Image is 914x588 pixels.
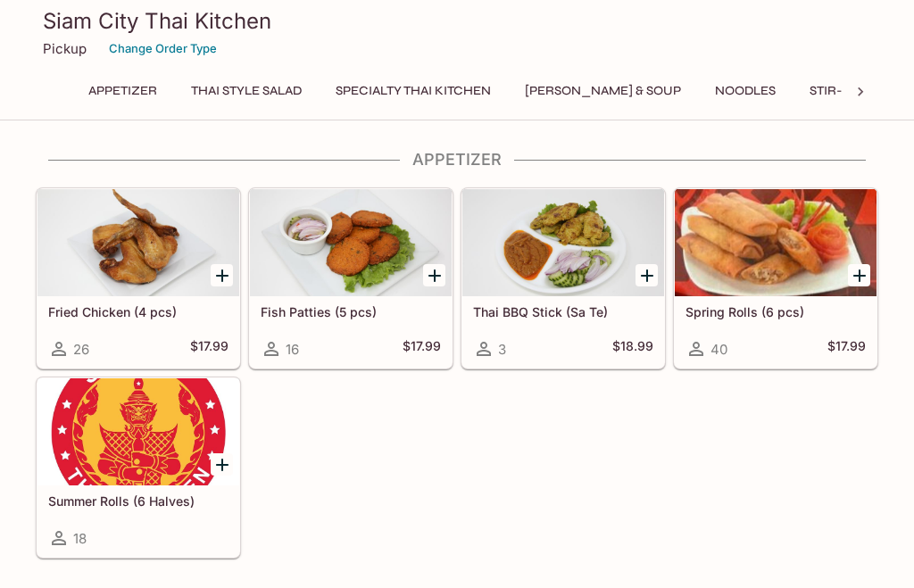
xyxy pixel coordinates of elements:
div: Fish Patties (5 pcs) [250,189,452,296]
h5: Summer Rolls (6 Halves) [48,493,228,509]
span: 3 [498,341,506,358]
span: 16 [286,341,299,358]
h5: Fried Chicken (4 pcs) [48,304,228,319]
a: Thai BBQ Stick (Sa Te)3$18.99 [461,188,665,369]
button: [PERSON_NAME] & Soup [515,79,691,104]
span: 18 [73,530,87,547]
button: Noodles [705,79,785,104]
h5: Fish Patties (5 pcs) [261,304,441,319]
p: Pickup [43,40,87,57]
span: 40 [710,341,727,358]
div: Summer Rolls (6 Halves) [37,378,239,485]
button: Add Thai BBQ Stick (Sa Te) [636,264,658,286]
h5: $17.99 [190,338,228,360]
button: Specialty Thai Kitchen [326,79,501,104]
h5: $18.99 [612,338,653,360]
button: Add Fish Patties (5 pcs) [423,264,445,286]
h5: $17.99 [403,338,441,360]
h5: Thai BBQ Stick (Sa Te) [473,304,653,319]
a: Fish Patties (5 pcs)16$17.99 [249,188,453,369]
a: Spring Rolls (6 pcs)40$17.99 [674,188,877,369]
button: Thai Style Salad [181,79,312,104]
h3: Siam City Thai Kitchen [43,7,871,35]
div: Fried Chicken (4 pcs) [37,189,239,296]
div: Spring Rolls (6 pcs) [675,189,877,296]
button: Add Fried Chicken (4 pcs) [211,264,233,286]
h5: Spring Rolls (6 pcs) [685,304,866,319]
a: Summer Rolls (6 Halves)18 [37,377,240,558]
button: Appetizer [79,79,167,104]
h4: Appetizer [36,150,878,170]
a: Fried Chicken (4 pcs)26$17.99 [37,188,240,369]
button: Change Order Type [101,35,225,62]
h5: $17.99 [827,338,866,360]
button: Add Summer Rolls (6 Halves) [211,453,233,476]
span: 26 [73,341,89,358]
button: Add Spring Rolls (6 pcs) [848,264,870,286]
div: Thai BBQ Stick (Sa Te) [462,189,664,296]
